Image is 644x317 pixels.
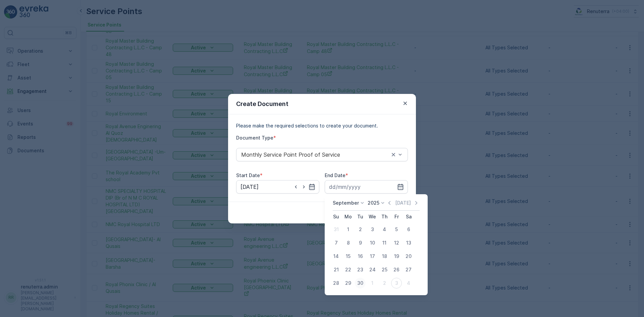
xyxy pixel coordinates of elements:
[403,224,414,235] div: 6
[391,264,402,275] div: 26
[379,264,390,275] div: 25
[355,264,366,275] div: 23
[379,278,390,288] div: 2
[331,237,341,248] div: 7
[343,224,354,235] div: 1
[342,211,354,223] th: Monday
[402,211,415,223] th: Saturday
[391,237,402,248] div: 12
[331,224,341,235] div: 31
[355,224,366,235] div: 2
[236,99,288,109] p: Create Document
[236,180,319,194] input: dd/mm/yyyy
[403,251,414,262] div: 20
[391,278,402,288] div: 3
[343,278,354,288] div: 29
[354,211,366,223] th: Tuesday
[379,224,390,235] div: 4
[236,172,260,178] label: Start Date
[366,211,378,223] th: Wednesday
[330,211,342,223] th: Sunday
[331,278,341,288] div: 28
[325,172,345,178] label: End Date
[367,251,378,262] div: 17
[343,237,354,248] div: 8
[379,237,390,248] div: 11
[391,251,402,262] div: 19
[331,251,341,262] div: 14
[236,122,408,129] p: Please make the required selections to create your document.
[331,264,341,275] div: 21
[403,264,414,275] div: 27
[355,251,366,262] div: 16
[390,211,402,223] th: Friday
[368,200,379,206] p: 2025
[325,180,408,194] input: dd/mm/yyyy
[343,251,354,262] div: 15
[403,237,414,248] div: 13
[367,278,378,288] div: 1
[367,264,378,275] div: 24
[367,224,378,235] div: 3
[236,135,273,141] label: Document Type
[395,200,411,206] p: [DATE]
[333,200,359,206] p: September
[367,237,378,248] div: 10
[403,278,414,288] div: 4
[343,264,354,275] div: 22
[355,237,366,248] div: 9
[379,251,390,262] div: 18
[391,224,402,235] div: 5
[378,211,390,223] th: Thursday
[355,278,366,288] div: 30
